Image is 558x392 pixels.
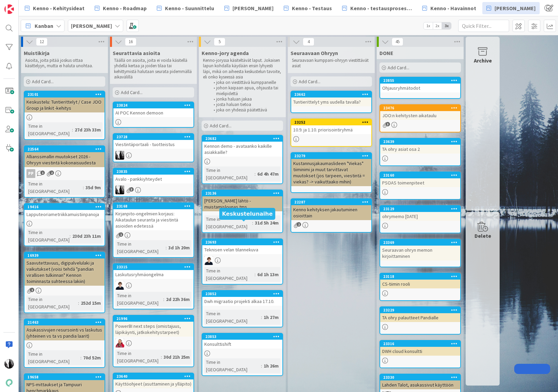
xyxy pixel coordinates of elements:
span: Add Card... [32,78,54,85]
div: 23369Seuraavan ohryn memon kirjoittaminen [380,239,460,261]
div: 23693Teknisen velan tilannekuva [202,239,282,254]
div: 10.9. ja 1.10. priorisointiryhmä [291,125,371,134]
div: 6d 1h 13m [256,271,280,278]
p: Seuraavaan kumppani-ohryyn viestittävät asiat [292,58,371,69]
span: 1 [30,288,34,292]
span: Kanban [35,22,53,30]
div: Time in [GEOGRAPHIC_DATA] [26,350,80,365]
div: 23118 [380,273,460,280]
span: : [83,184,84,191]
img: avatar [4,378,14,388]
div: JS [113,339,193,348]
span: : [78,299,79,307]
div: 23476 [380,105,460,111]
span: 2 [50,171,54,175]
div: 23369 [383,240,460,245]
div: 1h 27m [262,314,280,321]
div: 30d 21h 25m [162,353,191,361]
input: Quick Filter... [458,20,509,32]
div: 23369 [380,239,460,246]
div: Kirjanpito-ongelmien korjaus: Aikataulun seuranta ja viestintä asioiden edetessä [113,209,193,230]
div: 23315Laskutusryhmäongelma [113,264,193,279]
img: KV [115,185,124,194]
p: Täällä on asioita, joita ei voida käsitellä yhdellä kertaa ja joiden tilaa tai kehittymistä halut... [114,58,193,80]
span: 3 [386,122,390,126]
div: 23315 [113,264,193,270]
img: JS [115,339,124,348]
div: 23639TA ohry asiat osa 2 [380,139,460,154]
div: 23640 [113,373,193,379]
div: 23101Keskustelu: Tuntierittelyt / Case JOO Group ja linkit -kehitys [24,91,105,112]
div: 23639 [383,139,460,144]
div: 23168 [116,204,193,209]
div: 23330 [380,374,460,380]
div: Viestintäportaali - tuotteistus [113,140,193,149]
span: : [261,314,262,321]
span: : [166,244,167,251]
span: Kenno - Testaus [292,4,332,12]
div: 23853Konsulttishift [202,334,282,349]
div: DWH cloud konsultti [380,347,460,356]
div: 23662Tuntierittelyt yms uudella tavalla? [291,91,371,106]
div: 21996 [113,316,193,322]
div: 23315 [116,265,193,269]
div: 23835Avalo - pankkiyhteydet [113,168,193,183]
a: [PERSON_NAME] [220,2,278,14]
img: MT [115,281,124,290]
div: Archive [474,56,492,65]
div: MT [202,256,282,265]
div: 23330 [383,375,460,380]
div: 23330Lahden Talot, asukassivut käyttöön [380,374,460,389]
div: 23640Käyttöohjeet (asuttaminen ja ylläpito) [113,373,193,388]
span: Muistikirja [24,50,50,56]
span: Seuraavaan Ohryyn [291,50,338,56]
div: 23136 [202,190,282,196]
span: : [80,354,81,361]
div: 23853 [202,334,282,340]
div: 22287 [291,199,371,205]
div: Allianssimallin muutokset 2026 - Ohryyn viestintä kokonaisuudesta [24,152,105,167]
div: PP [24,169,105,178]
div: 23101 [27,92,105,97]
div: 31d 5h 24m [253,219,280,227]
div: Dwh migraatio projekti alkaa 17.10. [202,297,282,306]
div: 22564Allianssimallin muutokset 2026 - Ohryyn viestintä kokonaisuudesta [24,146,105,167]
div: TA ohry palautteet Pandialle [380,313,460,322]
div: 23855 [383,78,460,83]
span: 5 [214,38,225,46]
div: Kustannusjakaumaslideen "Viekas" tiiminimi ja muut tarvittavat muutokset (jos tarpeen, viestintä ... [291,159,371,186]
div: 23682 [205,136,282,141]
div: 23316DWH cloud konsultti [380,341,460,356]
div: Kennon demo - avataanko kaikille asiakkaille? [202,142,282,157]
div: 23852 [205,291,282,296]
span: : [255,271,256,278]
div: 23160 [380,172,460,178]
span: Kenno-jory agenda [202,50,249,56]
div: 6d 4h 47m [256,170,280,178]
span: 16 [125,38,136,46]
a: Kenno - testausprosessi/Featureflagit [338,2,416,14]
div: 23728Viestintäportaali - tuotteistus [113,134,193,149]
div: KV [113,185,193,194]
span: 1 [40,171,45,175]
div: PP [26,169,35,178]
div: 23835 [113,168,193,175]
div: 23662 [291,91,371,97]
div: 23476 [383,106,460,110]
span: Kenno - testausprosessi/Featureflagit [350,4,412,12]
span: 1 [119,232,123,237]
div: 23852 [202,291,282,297]
span: 12 [36,38,48,46]
img: MT [204,256,213,265]
div: 23682Kennon demo - avataanko kaikille asiakkaille? [202,136,282,157]
li: joka on viestittävä kumppaneille [210,80,282,85]
div: Saavutettavuus, digipalvelulaki ja vaikutukset (voisi tehdä "pandian virallisen tulkinnan" Kennon... [24,259,105,286]
div: 23136[PERSON_NAME] lähtö - muistamislounas tms [202,190,282,211]
div: 23101 [24,91,105,97]
span: 2x [433,22,442,29]
div: Time in [GEOGRAPHIC_DATA] [26,229,70,244]
span: : [252,219,253,227]
div: Time in [GEOGRAPHIC_DATA] [26,296,78,310]
div: 2325210.9. ja 1.10. priorisointiryhmä [291,119,371,134]
div: 23316 [380,341,460,347]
